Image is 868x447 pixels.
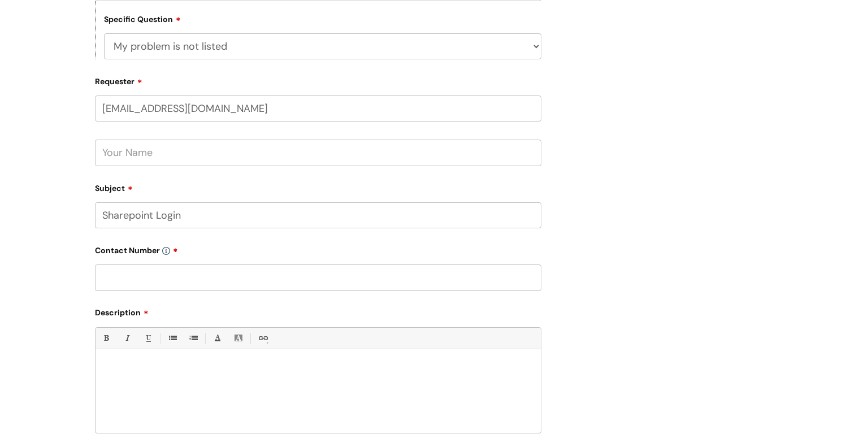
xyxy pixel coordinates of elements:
input: Your Name [95,140,541,166]
a: Font Color [210,331,224,345]
label: Subject [95,180,541,193]
a: Underline(Ctrl-U) [141,331,155,345]
a: Italic (Ctrl-I) [120,331,134,345]
img: info-icon.svg [162,247,170,255]
label: Requester [95,73,541,86]
a: Bold (Ctrl-B) [99,331,113,345]
label: Description [95,304,541,318]
input: Email [95,96,541,121]
label: Contact Number [95,242,541,255]
a: 1. Ordered List (Ctrl-Shift-8) [186,331,200,345]
a: • Unordered List (Ctrl-Shift-7) [165,331,179,345]
a: Back Color [231,331,245,345]
label: Specific Question [104,13,181,24]
a: Link [255,331,270,345]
